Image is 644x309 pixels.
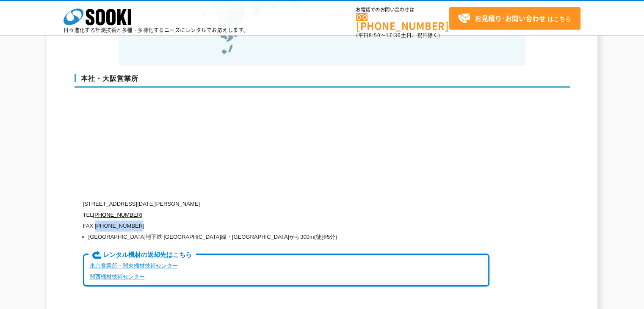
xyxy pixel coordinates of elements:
[356,7,449,12] span: お電話でのお問い合わせは
[83,199,489,210] p: [STREET_ADDRESS][DATE][PERSON_NAME]
[75,74,570,88] h3: 本社・大阪営業所
[64,28,249,33] p: 日々進化する計測技術と多種・多様化するニーズにレンタルでお応えします。
[88,251,196,260] span: レンタル機材の返却先はこちら
[369,31,381,39] span: 8:50
[90,262,178,269] a: 東京営業所・関東機材技術センター
[386,31,401,39] span: 17:30
[356,13,449,30] a: [PHONE_NUMBER]
[83,221,489,232] p: FAX [PHONE_NUMBER]
[90,273,145,280] a: 関西機材技術センター
[83,210,489,221] p: TEL
[475,13,546,23] strong: お見積り･お問い合わせ
[93,212,142,218] a: [PHONE_NUMBER]
[458,12,571,25] span: はこちら
[449,7,580,30] a: お見積り･お問い合わせはこちら
[88,232,489,243] li: [GEOGRAPHIC_DATA]地下鉄 [GEOGRAPHIC_DATA]線・[GEOGRAPHIC_DATA]から300m(徒歩5分)
[356,31,440,39] span: (平日 ～ 土日、祝日除く)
